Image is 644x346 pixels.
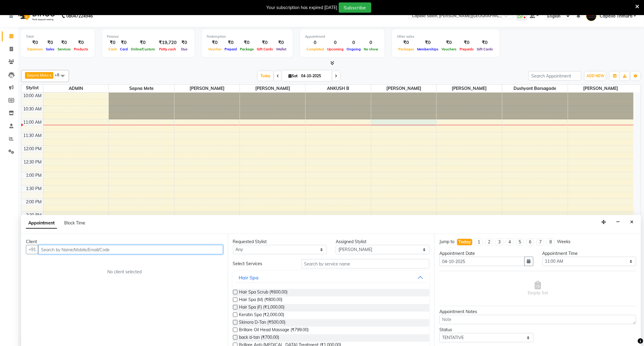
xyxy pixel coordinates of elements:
[267,5,338,11] div: Your subscription has expired [DATE]
[239,319,286,327] span: Skinora D-Tan (₹500.00)
[26,239,223,245] div: Client
[371,85,437,92] span: [PERSON_NAME]
[44,39,56,46] div: ₹0
[301,259,429,268] input: Search by service name
[223,47,238,51] span: Prepaid
[397,39,416,46] div: ₹0
[440,47,458,51] span: Vouchers
[118,39,129,46] div: ₹0
[26,34,90,39] div: Total
[207,47,223,51] span: Voucher
[516,239,524,246] li: 5
[156,39,179,46] div: ₹19,720
[258,71,273,81] span: Today
[223,39,238,46] div: ₹0
[72,39,90,46] div: ₹0
[416,47,440,51] span: Memberships
[416,39,440,46] div: ₹0
[458,239,471,245] div: Today
[118,47,129,51] span: Card
[529,71,581,81] input: Search Appointment
[22,132,43,139] div: 11:30 AM
[72,47,90,51] span: Products
[207,39,223,46] div: ₹0
[15,8,57,24] img: logo
[586,11,597,21] img: Capello Trimurti
[439,257,524,266] input: yyyy-mm-dd
[66,8,93,24] b: 08047224946
[536,239,544,246] li: 7
[586,74,604,78] span: ADD NEW
[56,47,72,51] span: Services
[345,39,362,46] div: 0
[23,159,43,165] div: 12:30 PM
[502,85,568,92] span: Dushyant barsagade
[238,47,255,51] span: Package
[40,269,209,275] div: No client selected
[64,220,85,226] span: Block Time
[228,261,297,267] div: Select Services
[239,327,309,334] span: Brillare Oil Head Massage (₹799.00)
[109,85,174,92] span: Sapna Mete
[458,47,475,51] span: Prepaids
[397,47,416,51] span: Packages
[25,199,43,205] div: 2:00 PM
[238,39,255,46] div: ₹0
[239,334,279,342] span: back d-tan (₹700.00)
[233,239,327,245] div: Requested Stylist
[325,39,345,46] div: 0
[255,47,275,51] span: Gift Cards
[180,47,189,51] span: Due
[43,85,109,92] span: ADMIN
[627,217,636,227] button: Close
[239,297,283,304] span: Hair Spa (M) (₹800.00)
[339,2,371,13] button: Subscribe
[440,39,458,46] div: ₹0
[306,85,371,92] span: ANKUSH B
[305,39,325,46] div: 0
[475,39,495,46] div: ₹0
[25,186,43,192] div: 1:30 PM
[585,72,606,80] button: ADD NEW
[239,304,285,312] span: Hair Spa (F) (₹1,000.00)
[345,47,362,51] span: Ongoing
[22,106,43,112] div: 10:30 AM
[557,239,570,245] div: Weeks
[44,47,56,51] span: Sales
[55,72,64,77] span: +8
[439,250,533,257] div: Appointment Date
[439,309,636,315] div: Appointment Notes
[506,239,514,246] li: 4
[22,119,43,125] div: 11:00 AM
[107,34,190,39] div: Finance
[397,34,495,39] div: Other sales
[129,39,156,46] div: ₹0
[439,327,533,333] div: Status
[287,74,299,78] span: Sat
[25,212,43,218] div: 2:30 PM
[275,47,288,51] span: Wallet
[255,39,275,46] div: ₹0
[26,218,57,229] span: Appointment
[437,85,502,92] span: [PERSON_NAME]
[475,47,495,51] span: Gift Cards
[21,85,43,91] div: Stylist
[239,312,284,319] span: Keratin Spa (₹2,000.00)
[107,47,118,51] span: Cash
[325,47,345,51] span: Upcoming
[542,250,636,257] div: Appointment Time
[129,47,156,51] span: Online/Custom
[495,239,503,246] li: 3
[26,39,44,46] div: ₹0
[458,39,475,46] div: ₹0
[25,172,43,179] div: 1:00 PM
[179,39,190,46] div: ₹0
[475,239,483,246] li: 1
[439,239,454,245] div: Jump to
[299,71,329,81] input: 2025-10-04
[305,47,325,51] span: Completed
[528,281,548,296] span: Empty list
[27,73,49,78] span: Sapna Mete
[107,39,118,46] div: ₹0
[568,85,633,92] span: [PERSON_NAME]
